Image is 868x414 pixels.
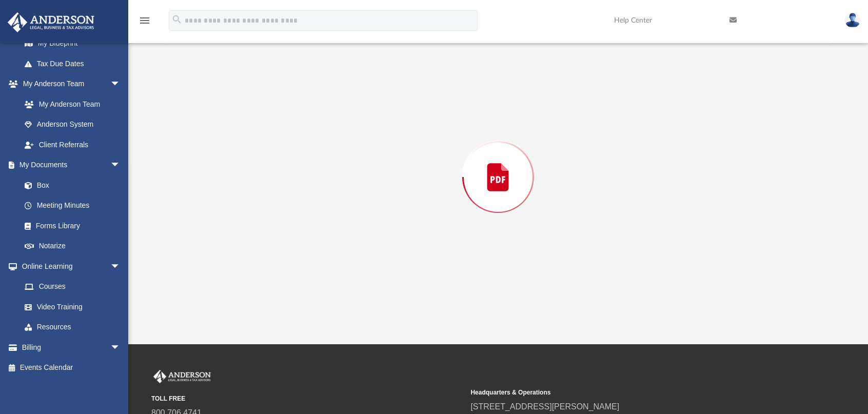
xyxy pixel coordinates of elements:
a: Anderson System [14,114,131,135]
a: Client Referrals [14,134,131,155]
a: My Anderson Team [14,94,126,114]
a: Notarize [14,236,131,257]
i: search [171,14,183,25]
div: Preview [165,18,831,310]
i: menu [139,14,151,27]
a: Online Learningarrow_drop_down [7,256,131,277]
a: Resources [14,317,131,338]
img: Anderson Advisors Platinum Portal [5,12,97,32]
a: My Anderson Teamarrow_drop_down [7,74,131,94]
span: arrow_drop_down [110,74,131,95]
span: arrow_drop_down [110,337,131,358]
a: Box [14,175,126,195]
a: Courses [14,277,131,297]
span: arrow_drop_down [110,155,131,176]
a: Forms Library [14,215,126,236]
a: Video Training [14,297,126,317]
small: Headquarters & Operations [470,388,782,397]
a: menu [139,19,151,27]
a: [STREET_ADDRESS][PERSON_NAME] [470,402,619,411]
a: Billingarrow_drop_down [7,337,136,358]
a: My Documentsarrow_drop_down [7,155,131,175]
span: arrow_drop_down [110,256,131,277]
img: Anderson Advisors Platinum Portal [151,370,213,383]
a: Meeting Minutes [14,195,131,216]
a: Tax Due Dates [14,53,136,74]
a: Events Calendar [7,358,136,378]
a: My Blueprint [14,33,131,54]
small: TOLL FREE [151,394,463,403]
img: User Pic [845,13,860,28]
